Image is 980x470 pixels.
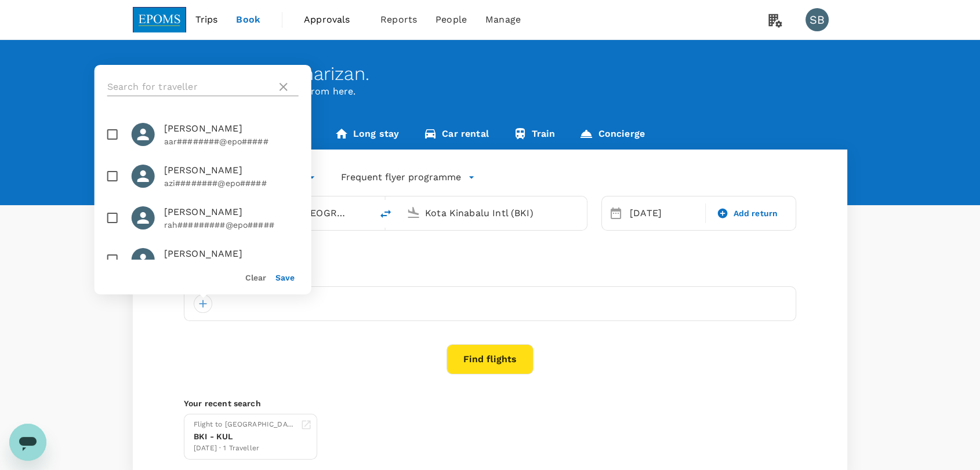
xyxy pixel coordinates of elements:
a: Concierge [567,122,656,150]
a: Long stay [322,122,411,150]
p: rah#########@epo##### [164,219,299,231]
span: [PERSON_NAME] [164,205,299,219]
button: delete [372,200,400,228]
input: Search for traveller [107,78,272,96]
p: azi########@epo##### [164,177,299,189]
p: aar########@epo##### [164,136,299,147]
span: People [435,13,467,27]
div: SB [805,8,829,31]
a: Car rental [411,122,501,150]
span: Trips [195,13,218,27]
span: [PERSON_NAME] [164,247,299,261]
button: Save [275,273,295,282]
div: Travellers [184,268,796,282]
div: [DATE] [625,202,703,225]
iframe: Button to launch messaging window [9,424,46,461]
button: Find flights [447,344,533,374]
div: Flight to [GEOGRAPHIC_DATA] [194,419,296,431]
button: Open [579,212,581,214]
div: Welcome back , Syaharizan . [133,63,847,85]
img: EPOMS SDN BHD [133,7,186,32]
a: Train [501,122,568,150]
button: Clear [245,273,266,282]
span: Reports [380,13,417,27]
div: BKI - KUL [194,431,296,443]
button: Open [364,212,366,214]
input: Going to [425,204,562,222]
span: [PERSON_NAME] [164,122,299,136]
span: Approvals [304,13,362,27]
p: Planning a business trip? Get started from here. [133,85,847,99]
p: Frequent flyer programme [341,170,461,184]
p: Your recent search [184,398,796,409]
span: Add return [733,207,778,220]
button: Frequent flyer programme [341,170,475,184]
span: Book [236,13,260,27]
span: Manage [485,13,521,27]
span: [PERSON_NAME] [164,163,299,177]
div: [DATE] · 1 Traveller [194,443,296,454]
